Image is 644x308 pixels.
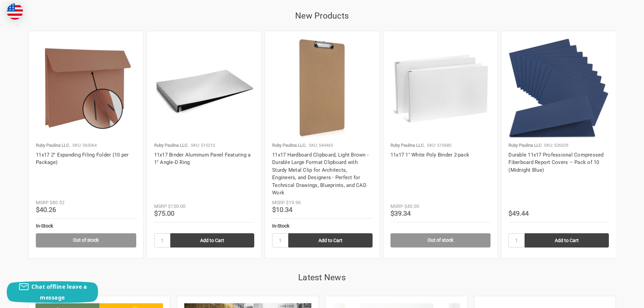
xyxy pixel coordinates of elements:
div: MSRP [272,199,285,206]
span: $150.00 [168,204,186,209]
span: $39.34 [390,209,411,217]
input: Add to Cart [170,233,255,247]
img: 11x17 Binder Aluminum Panel Featuring a 1" Angle-D Ring [154,38,255,139]
span: $75.00 [154,209,174,217]
h2: Latest News [28,271,616,284]
p: SKU: 515680 [427,142,451,149]
input: Add to Cart [288,233,373,247]
img: duty and tax information for United States [7,3,23,20]
a: Out of stock [36,233,136,247]
img: 11x17 1" White Poly Binder 2-pack [390,38,491,139]
a: 11x17 Hardboard Clipboard, Light Brown - Durable Large Format Clipboard with Sturdy Metal Clip fo... [272,152,368,196]
div: MSRP [390,203,403,210]
a: 11x17 2'' Expanding Filing Folder (10 per Package) [36,38,136,139]
div: In-Stock [36,222,136,230]
div: MSRP [36,199,49,206]
a: 11x17 1" White Poly Binder 2-pack [390,152,469,158]
h2: New Products [28,9,616,22]
p: Ruby Paulina LLC. [36,142,70,149]
span: $40.00 [404,204,419,209]
span: $80.52 [50,200,65,205]
p: SKU: 563064 [72,142,97,149]
p: Ruby Paulina LLC [508,142,542,149]
a: 11x17 2'' Expanding Filing Folder (10 per Package) [36,152,128,166]
span: $49.44 [508,209,529,217]
span: $19.96 [286,200,301,205]
p: SKU: 515213 [191,142,215,149]
div: MSRP [154,203,167,210]
span: $40.26 [36,206,56,214]
a: 11x17 Binder Aluminum Panel Featuring a 1" Angle-D Ring [154,152,251,166]
p: Ruby Paulina LLC. [154,142,188,149]
img: Durable 11x17 Professional Compressed Fiberboard Report Covers – Pack of 10 (Midnight Blue) [508,38,609,139]
span: Chat offline leave a message [31,283,87,301]
img: 11x17 2'' Expanding Filing Folder (10 per Package) [36,46,136,131]
a: Out of stock [390,233,491,247]
div: In-Stock [272,222,373,230]
p: Ruby Paulina LLC. [390,142,425,149]
span: $10.34 [272,206,292,214]
input: Add to Cart [525,233,609,247]
img: 11x17 Hardboard Clipboard | Durable, Professional Clipboard for Architects & Engineers [272,38,373,139]
button: Chat offline leave a message [7,281,98,303]
p: Ruby Paulina LLC. [272,142,306,149]
a: Durable 11x17 Professional Compressed Fiberboard Report Covers – Pack of 10 (Midnight Blue) [508,152,603,173]
p: SKU: 526329 [544,142,568,149]
p: SKU: 544463 [309,142,333,149]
